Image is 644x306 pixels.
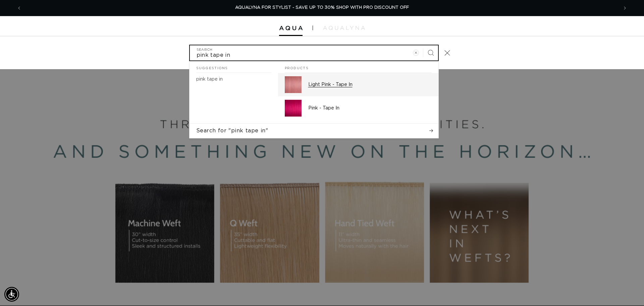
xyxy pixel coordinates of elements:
button: Search [423,45,438,60]
p: pink tape in [196,76,223,82]
img: Light Pink - Tape In [285,76,302,93]
button: Next announcement [618,2,632,14]
mark: pink tape in [196,77,223,82]
span: AQUALYNA FOR STYLIST - SAVE UP TO 30% SHOP WITH PRO DISCOUNT OFF [235,5,409,10]
input: Search [190,45,438,60]
button: Clear search term [409,45,423,60]
h2: Products [285,61,432,73]
a: Pink - Tape In [278,96,438,120]
span: Search for "pink tape in" [196,127,268,134]
iframe: Chat Widget [610,274,644,306]
h2: Suggestions [196,61,271,73]
p: Pink - Tape In [308,105,432,111]
a: pink tape in [190,73,278,86]
img: Aqua Hair Extensions [279,26,303,31]
button: Close [440,45,455,60]
div: Accessibility Menu [4,287,19,302]
p: Light Pink - Tape In [308,82,432,88]
img: Pink - Tape In [285,100,302,117]
a: Light Pink - Tape In [278,73,438,96]
img: aqualyna.com [323,26,365,30]
button: Previous announcement [12,2,26,14]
